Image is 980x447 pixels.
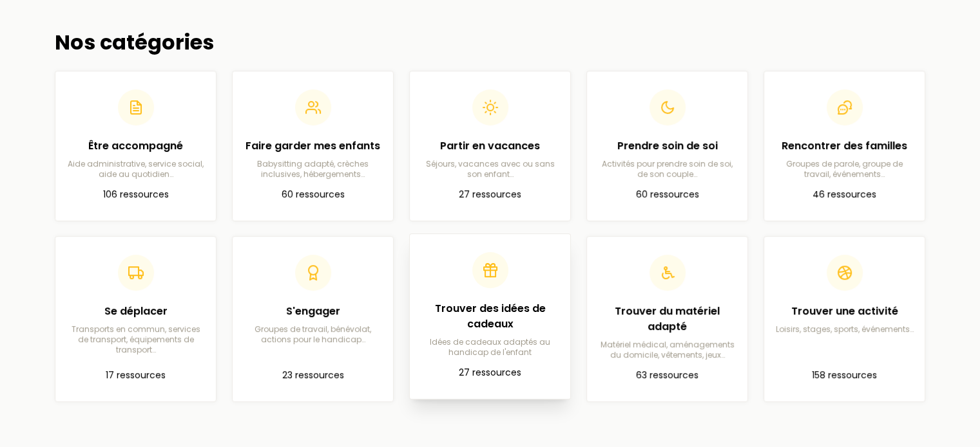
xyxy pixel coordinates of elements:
p: 17 ressources [66,368,206,383]
p: Groupes de parole, groupe de travail, événements… [774,159,914,179]
h2: Trouver du matériel adapté [597,304,737,334]
p: Groupes de travail, bénévolat, actions pour le handicap… [243,324,383,345]
p: Aide administrative, service social, aide au quotidien… [66,159,206,179]
h2: S'engager [243,304,383,319]
p: 60 ressources [597,187,737,203]
p: 60 ressources [243,187,383,203]
h2: Rencontrer des familles [774,138,914,154]
p: 63 ressources [597,368,737,383]
p: 158 ressources [774,368,914,383]
h2: Partir en vacances [420,138,560,154]
a: Se déplacerTransports en commun, services de transport, équipements de transport…17 ressources [55,236,216,402]
p: 46 ressources [774,187,914,203]
p: Idées de cadeaux adaptés au handicap de l'enfant [420,337,560,358]
a: Être accompagnéAide administrative, service social, aide au quotidien…106 ressources [55,71,216,221]
h2: Être accompagné [66,138,206,154]
p: Activités pour prendre soin de soi, de son couple… [597,159,737,179]
p: Séjours, vacances avec ou sans son enfant… [420,159,560,179]
p: Matériel médical, aménagements du domicile, vêtements, jeux… [597,340,737,360]
a: Rencontrer des famillesGroupes de parole, groupe de travail, événements…46 ressources [764,71,925,221]
a: S'engagerGroupes de travail, bénévolat, actions pour le handicap…23 ressources [232,236,394,402]
h2: Trouver une activité [774,304,914,319]
p: 106 ressources [66,187,206,203]
p: Transports en commun, services de transport, équipements de transport… [66,324,206,355]
h2: Faire garder mes enfants [243,138,383,154]
a: Trouver du matériel adaptéMatériel médical, aménagements du domicile, vêtements, jeux…63 ressources [586,236,748,402]
p: Babysitting adapté, crèches inclusives, hébergements… [243,159,383,179]
h2: Nos catégories [55,30,926,55]
a: Partir en vacancesSéjours, vacances avec ou sans son enfant…27 ressources [409,71,571,221]
a: Faire garder mes enfantsBabysitting adapté, crèches inclusives, hébergements…60 ressources [232,71,394,221]
p: 27 ressources [420,187,560,203]
a: Trouver des idées de cadeauxIdées de cadeaux adaptés au handicap de l'enfant27 ressources [409,233,571,399]
a: Prendre soin de soiActivités pour prendre soin de soi, de son couple…60 ressources [586,71,748,221]
p: Loisirs, stages, sports, événements… [774,324,914,334]
h2: Se déplacer [66,304,206,319]
a: Trouver une activitéLoisirs, stages, sports, événements…158 ressources [764,236,925,402]
p: 27 ressources [420,365,560,381]
h2: Trouver des idées de cadeaux [420,301,560,332]
p: 23 ressources [243,368,383,383]
h2: Prendre soin de soi [597,138,737,154]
